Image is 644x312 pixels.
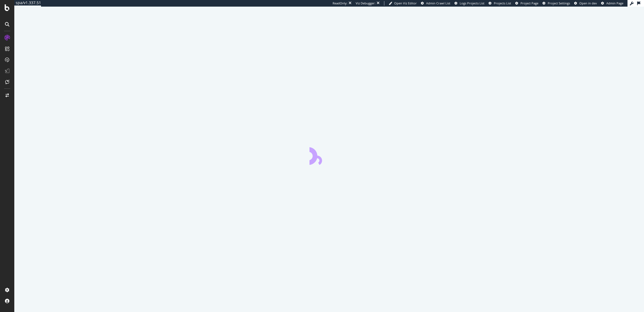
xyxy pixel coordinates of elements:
[454,1,484,6] a: Logs Projects List
[515,1,538,6] a: Project Page
[548,1,570,5] span: Project Settings
[426,1,450,5] span: Admin Crawl List
[494,1,511,5] span: Projects List
[489,1,511,6] a: Projects List
[542,1,570,6] a: Project Settings
[389,1,417,6] a: Open Viz Editor
[394,1,417,5] span: Open Viz Editor
[333,1,347,6] div: ReadOnly:
[601,1,623,6] a: Admin Page
[421,1,450,6] a: Admin Crawl List
[606,1,623,5] span: Admin Page
[574,1,597,6] a: Open in dev
[356,1,376,6] div: Viz Debugger:
[460,1,484,5] span: Logs Projects List
[309,145,349,165] div: animation
[579,1,597,5] span: Open in dev
[520,1,538,5] span: Project Page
